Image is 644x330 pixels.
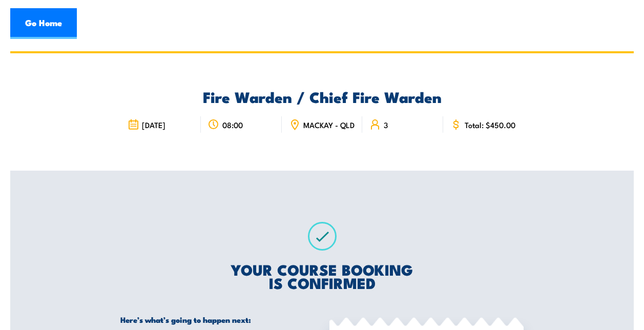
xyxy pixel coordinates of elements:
[120,315,315,324] h5: Here’s what’s going to happen next:
[120,90,524,103] h2: Fire Warden / Chief Fire Warden
[10,8,77,39] a: Go Home
[120,262,524,289] h2: YOUR COURSE BOOKING IS CONFIRMED
[303,120,355,129] span: MACKAY - QLD
[465,120,515,129] span: Total: $450.00
[142,120,165,129] span: [DATE]
[384,120,388,129] span: 3
[222,120,243,129] span: 08:00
